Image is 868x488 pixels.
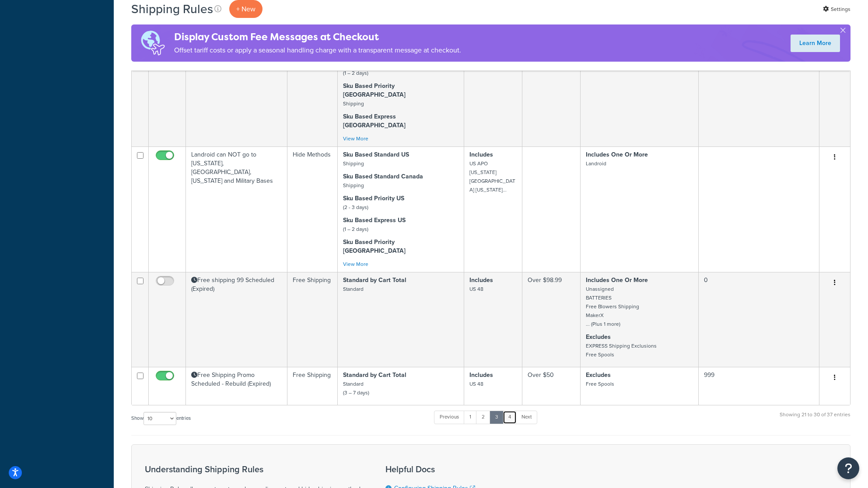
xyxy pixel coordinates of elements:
[522,367,581,405] td: Over $50
[186,12,287,146] td: Exclude non-Ground to [US_STATE], [GEOGRAPHIC_DATA], [US_STATE] and Military Bases (copy) (copy)
[343,100,364,108] small: Shipping
[343,370,406,380] strong: Standard by Cart Total
[343,225,368,233] small: (1 – 2 days)
[343,112,406,130] strong: Sku Based Express [GEOGRAPHIC_DATA]
[586,275,648,285] strong: Includes One Or More
[145,464,364,474] h3: Understanding Shipping Rules
[343,380,369,397] small: Standard (3 – 7 days)
[823,3,850,15] a: Settings
[343,135,368,143] a: View More
[186,367,287,405] td: Free Shipping Promo Scheduled - Rebuild (Expired)
[131,24,174,62] img: duties-banner-06bc72dcb5fe05cb3f9472aba00be2ae8eb53ab6f0d8bb03d382ba314ac3c341.png
[469,150,493,159] strong: Includes
[586,342,657,359] small: EXPRESS Shipping Exclusions Free Spools
[586,285,639,328] small: Unassigned BATTERIES Free Blowers Shipping MakerX ... (Plus 1 more)
[699,272,819,367] td: 0
[143,412,176,425] select: Showentries
[503,411,517,424] a: 4
[476,411,490,424] a: 2
[343,181,364,189] small: Shipping
[343,160,364,167] small: Shipping
[343,275,406,285] strong: Standard by Cart Total
[490,411,504,424] a: 3
[343,260,368,268] a: View More
[586,332,611,342] strong: Excludes
[343,194,404,203] strong: Sku Based Priority US
[586,160,606,167] small: Landroid
[174,30,461,44] h4: Display Custom Fee Messages at Checkout
[791,35,840,52] a: Learn More
[343,203,368,211] small: (2 - 3 days)
[287,367,338,405] td: Free Shipping
[343,172,423,181] strong: Sku Based Standard Canada
[131,0,213,17] h1: Shipping Rules
[837,457,859,479] button: Open Resource Center
[780,410,850,429] div: Showing 21 to 30 of 37 entries
[287,272,338,367] td: Free Shipping
[385,464,529,474] h3: Helpful Docs
[186,272,287,367] td: Free shipping 99 Scheduled (Expired)
[434,411,465,424] a: Previous
[522,272,581,367] td: Over $98.99
[343,216,406,225] strong: Sku Based Express US
[287,146,338,272] td: Hide Methods
[186,146,287,272] td: Landroid can NOT go to [US_STATE], [GEOGRAPHIC_DATA], [US_STATE] and Military Bases
[343,285,364,293] small: Standard
[586,370,611,380] strong: Excludes
[469,370,493,380] strong: Includes
[174,44,461,56] p: Offset tariff costs or apply a seasonal handling charge with a transparent message at checkout.
[586,380,614,388] small: Free Spools
[131,412,191,425] label: Show entries
[464,411,477,424] a: 1
[469,285,483,293] small: US 48
[516,411,537,424] a: Next
[469,380,483,388] small: US 48
[343,69,368,77] small: (1 – 2 days)
[343,237,406,255] strong: Sku Based Priority [GEOGRAPHIC_DATA]
[469,275,493,285] strong: Includes
[287,12,338,146] td: Hide Methods
[699,367,819,405] td: 999
[469,160,515,194] small: US APO [US_STATE] [GEOGRAPHIC_DATA] [US_STATE]...
[343,150,409,159] strong: Sku Based Standard US
[343,81,406,99] strong: Sku Based Priority [GEOGRAPHIC_DATA]
[586,150,648,159] strong: Includes One Or More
